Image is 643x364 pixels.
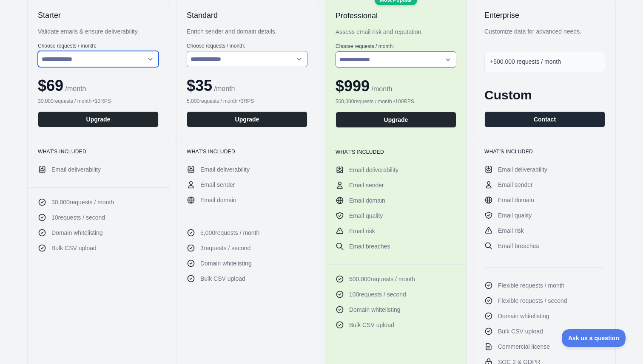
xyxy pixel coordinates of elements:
span: Email deliverability [349,166,398,174]
h3: What's included [484,148,605,155]
h3: What's included [187,148,307,155]
span: Email deliverability [498,165,547,174]
h3: What's included [336,149,456,155]
iframe: Toggle Customer Support [562,329,626,347]
span: Email deliverability [200,165,250,174]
